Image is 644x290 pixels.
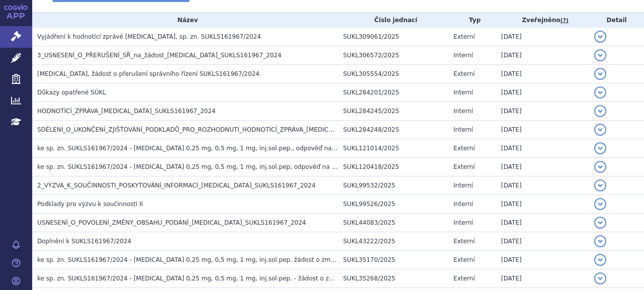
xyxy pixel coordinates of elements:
td: [DATE] [496,65,589,83]
button: detail [594,68,606,80]
button: detail [594,86,606,99]
button: detail [594,31,606,43]
td: SUKL120418/2025 [338,158,448,176]
th: Detail [589,13,644,28]
span: Interní [453,201,473,208]
button: detail [594,198,606,210]
span: ke sp. zn. SUKLS161967/2024 - Ozempic 0,25 mg, 0,5 mg, 1 mg, inj.sol.pep, odpověď na výzvu k souč... [37,163,420,170]
span: 2_VÝZVA_K_SOUČINNOSTI_POSKYTOVÁNÍ_INFORMACÍ_OZEMPIC_SUKLS161967_2024 [37,182,315,189]
span: ke sp. zn. SUKLS161967/2024 - Ozempic 0,25 mg, 0,5 mg, 1 mg, inj.sol.pep. - žádost o změnu obsahu... [37,275,465,282]
span: Ozempic, žádost o přerušení správního řízení SUKLS161967/2024 [37,70,260,77]
span: Externí [453,145,474,152]
th: Zveřejněno [496,13,589,28]
span: ke sp. zn. SUKLS161967/2024 - Ozempic 0,25 mg, 0,5 mg, 1 mg, inj.sol.pep., odpověď na výzvu k sou... [37,145,465,152]
span: ke sp. zn. SUKLS161967/2024 - Ozempic 0,25 mg, 0,5 mg, 1 mg, inj.sol.pep. žádost o změnu obsahu p... [37,256,388,263]
td: SUKL44083/2025 [338,214,448,232]
button: detail [594,124,606,136]
td: SUKL306572/2025 [338,46,448,65]
td: SUKL35170/2025 [338,251,448,269]
span: Interní [453,89,473,96]
span: Interní [453,108,473,115]
td: SUKL309061/2025 [338,28,448,46]
button: detail [594,217,606,229]
td: SUKL284201/2025 [338,83,448,102]
th: Název [32,13,338,28]
button: detail [594,254,606,266]
span: Externí [453,163,474,170]
span: Externí [453,256,474,263]
td: SUKL305554/2025 [338,65,448,83]
th: Typ [448,13,496,28]
span: Podklady pro výzvu k součinnosti II [37,201,143,208]
td: SUKL284248/2025 [338,121,448,139]
td: [DATE] [496,195,589,214]
span: USNESENÍ_O_POVOLENÍ_ZMĚNY_OBSAHU_PODÁNÍ_OZEMPIC_SUKLS161967_2024 [37,219,306,226]
td: [DATE] [496,102,589,121]
span: 3_USNESENÍ_O_PŘERUŠENÍ_SŘ_na_žádost_OZEMPIC_SUKLS161967_2024 [37,52,281,59]
span: Externí [453,70,474,77]
button: detail [594,161,606,173]
button: detail [594,49,606,61]
th: Číslo jednací [338,13,448,28]
span: Interní [453,219,473,226]
td: [DATE] [496,176,589,195]
button: detail [594,179,606,191]
button: detail [594,272,606,284]
span: Externí [453,275,474,282]
span: Interní [453,182,473,189]
td: [DATE] [496,251,589,269]
td: SUKL99526/2025 [338,195,448,214]
td: SUKL35268/2025 [338,269,448,288]
td: [DATE] [496,46,589,65]
span: HODNOTÍCÍ_ZPRÁVA_OZEMPIC_SUKLS161967_2024 [37,108,216,115]
span: Externí [453,33,474,40]
td: [DATE] [496,269,589,288]
td: [DATE] [496,28,589,46]
td: SUKL43222/2025 [338,232,448,251]
td: [DATE] [496,158,589,176]
td: [DATE] [496,139,589,158]
button: detail [594,105,606,117]
span: Interní [453,52,473,59]
button: detail [594,142,606,154]
td: SUKL99532/2025 [338,176,448,195]
abbr: (?) [560,17,569,24]
span: Důkazy opatřené SÚKL [37,89,106,96]
span: Doplnění k SUKLS161967/2024 [37,238,131,245]
td: [DATE] [496,121,589,139]
td: [DATE] [496,83,589,102]
span: SDĚLENÍ_O_UKONČENÍ_ZJIŠŤOVÁNÍ_PODKLADŮ_PRO_ROZHODNUTÍ_HODNOTÍCÍ_ZPRÁVA_OZEMPIC_SUKLS161967_2024 [37,126,421,133]
td: [DATE] [496,232,589,251]
td: SUKL284245/2025 [338,102,448,121]
span: Vyjádření k hodnotící zprávě OZEMPIC, sp. zn. SUKLS161967/2024 [37,33,261,40]
span: Interní [453,126,473,133]
td: SUKL121014/2025 [338,139,448,158]
span: Externí [453,238,474,245]
button: detail [594,235,606,247]
td: [DATE] [496,214,589,232]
